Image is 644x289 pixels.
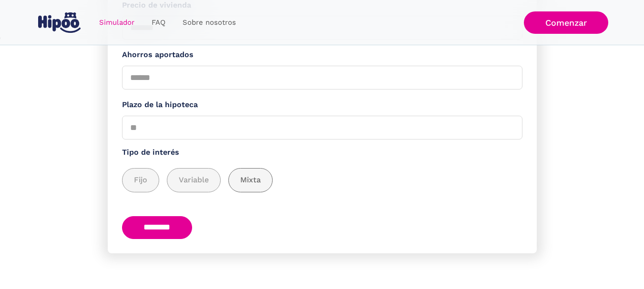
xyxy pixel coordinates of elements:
[36,9,83,37] a: home
[122,168,522,192] div: add_description_here
[122,49,522,61] label: Ahorros aportados
[524,11,608,34] a: Comenzar
[122,147,522,159] label: Tipo de interés
[122,99,522,111] label: Plazo de la hipoteca
[240,174,261,186] span: Mixta
[179,174,209,186] span: Variable
[134,174,147,186] span: Fijo
[174,13,245,32] a: Sobre nosotros
[143,13,174,32] a: FAQ
[91,13,143,32] a: Simulador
